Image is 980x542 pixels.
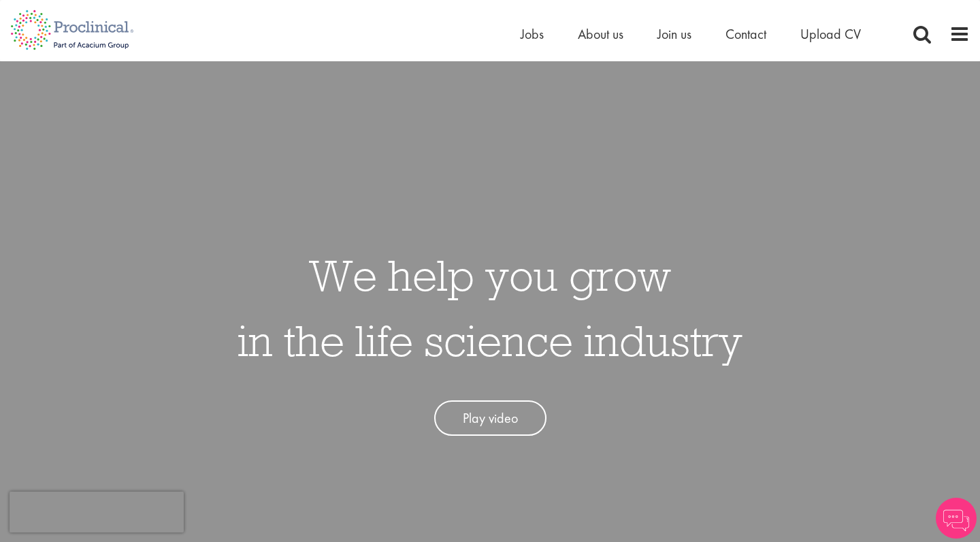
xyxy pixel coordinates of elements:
a: Upload CV [800,25,861,43]
a: Play video [434,400,546,436]
h1: We help you grow in the life science industry [238,242,742,373]
a: Join us [657,25,691,43]
img: Chatbot [936,498,977,539]
a: Jobs [521,25,544,43]
a: Contact [725,25,766,43]
a: About us [578,25,623,43]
